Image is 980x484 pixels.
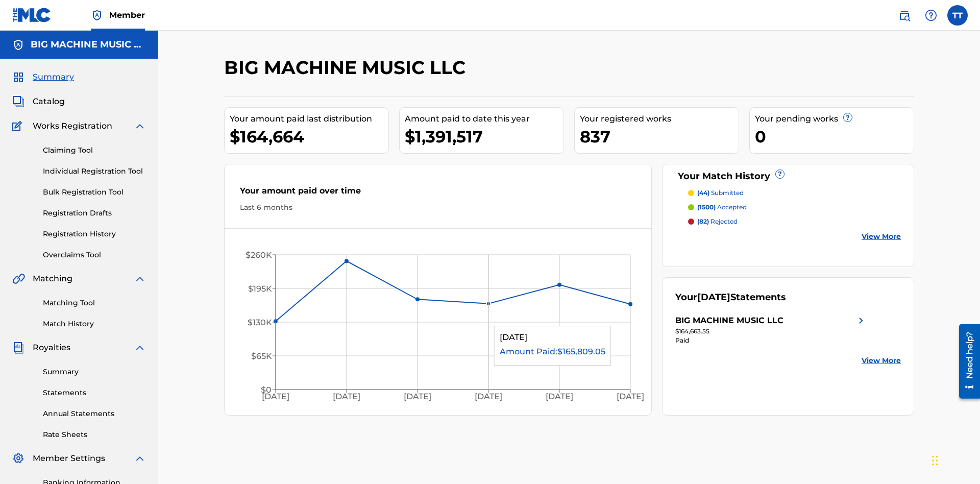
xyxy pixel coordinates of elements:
div: Help [921,5,941,26]
div: 0 [755,125,914,148]
div: Your amount paid over time [240,185,636,202]
div: Paid [675,336,867,345]
tspan: [DATE] [262,392,289,402]
a: Bulk Registration Tool [43,187,146,198]
a: Overclaims Tool [43,250,146,260]
h5: BIG MACHINE MUSIC LLC [31,39,146,51]
div: Your Statements [675,291,786,304]
a: Summary [43,367,146,377]
span: Member Settings [33,452,105,465]
div: 837 [580,125,739,148]
tspan: $195K [248,284,272,294]
a: Rate Sheets [43,429,146,440]
img: expand [134,120,146,132]
iframe: Resource Center [951,320,980,404]
img: Summary [12,71,24,83]
tspan: [DATE] [475,392,502,402]
div: BIG MACHINE MUSIC LLC [675,314,783,327]
img: Matching [12,273,25,285]
p: accepted [697,203,747,212]
img: expand [134,273,146,285]
div: User Menu [947,5,968,26]
span: Matching [33,273,72,285]
div: Your Match History [675,170,901,183]
span: [DATE] [697,292,730,303]
a: Registration History [43,229,146,239]
img: right chevron icon [855,314,867,327]
a: View More [862,231,901,242]
tspan: $260K [246,250,272,260]
img: Member Settings [12,452,24,465]
h2: BIG MACHINE MUSIC LLC [224,56,471,79]
span: Catalog [33,95,65,108]
a: (44) submitted [688,188,901,198]
span: Member [109,9,145,21]
span: Summary [33,71,74,83]
a: (1500) accepted [688,203,901,212]
a: Public Search [894,5,915,26]
div: Your amount paid last distribution [230,113,388,125]
a: (82) rejected [688,217,901,226]
img: Catalog [12,95,24,108]
div: $1,391,517 [405,125,563,148]
a: SummarySummary [12,71,74,83]
span: (44) [697,189,709,197]
img: expand [134,452,146,465]
tspan: $65K [251,351,272,361]
span: ? [776,170,784,178]
a: Registration Drafts [43,208,146,219]
a: Individual Registration Tool [43,166,146,177]
p: rejected [697,217,738,226]
tspan: [DATE] [546,392,573,402]
span: Works Registration [33,120,112,132]
a: CatalogCatalog [12,95,65,108]
a: View More [862,355,901,366]
div: Drag [932,445,938,476]
tspan: $0 [261,385,272,395]
a: Matching Tool [43,298,146,308]
a: Annual Statements [43,408,146,419]
span: (82) [697,217,709,225]
span: Royalties [33,342,70,354]
a: BIG MACHINE MUSIC LLCright chevron icon$164,663.55Paid [675,314,867,345]
img: Works Registration [12,120,26,132]
div: $164,664 [230,125,388,148]
a: Claiming Tool [43,145,146,156]
img: expand [134,342,146,354]
img: search [898,9,911,21]
span: ? [844,113,852,122]
tspan: [DATE] [333,392,360,402]
div: Your pending works [755,113,914,125]
img: Top Rightsholder [91,9,103,21]
img: help [925,9,937,21]
div: Your registered works [580,113,739,125]
a: Match History [43,319,146,329]
span: (1500) [697,203,716,211]
img: Royalties [12,342,24,354]
iframe: Chat Widget [929,435,980,484]
div: $164,663.55 [675,327,867,336]
p: submitted [697,188,744,198]
img: MLC Logo [12,8,52,22]
a: Statements [43,388,146,398]
tspan: $130K [248,318,272,327]
img: Accounts [12,39,24,51]
div: Amount paid to date this year [405,113,563,125]
div: Last 6 months [240,202,636,213]
tspan: [DATE] [404,392,431,402]
tspan: [DATE] [617,392,645,402]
